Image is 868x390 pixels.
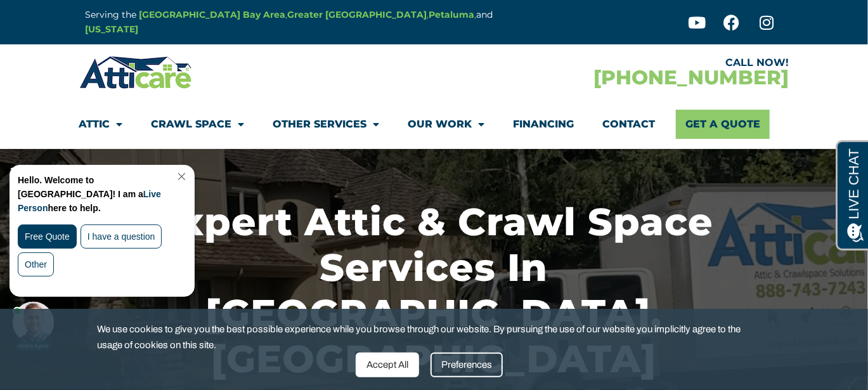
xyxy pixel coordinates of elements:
[11,91,48,115] div: Other
[10,180,45,189] div: Online Agent
[429,9,475,20] strong: Petaluma
[273,110,380,139] a: Other Services
[11,27,155,51] font: Live Person
[86,8,496,37] p: , , ,
[603,110,656,139] a: Contact
[11,63,70,87] div: Free Quote
[79,110,123,139] a: Attic
[514,110,574,139] a: Financing
[726,56,789,68] a: CALL NOW!
[152,110,245,139] a: Crawl Space
[86,23,139,35] strong: [US_STATE]
[89,199,780,382] h1: Expert Attic & Crawl Space Services in [GEOGRAPHIC_DATA], [GEOGRAPHIC_DATA]
[431,353,503,377] div: Preferences
[11,13,155,51] b: Hello. Welcome to [GEOGRAPHIC_DATA]! I am a here to help.
[74,63,156,87] div: I have a question
[139,9,241,20] strong: [GEOGRAPHIC_DATA]
[165,10,183,20] a: Close Chat
[31,10,102,26] span: Opens a chat window
[243,9,286,20] strong: Bay Area
[97,322,761,353] span: We use cookies to give you the best possible experience while you browse through our website. By ...
[79,110,789,139] nav: Menu
[477,9,493,20] span: and
[86,9,137,20] span: Serving the
[6,162,209,352] iframe: Chat Invitation
[356,353,419,377] div: Accept All
[408,110,485,139] a: Our Work
[288,9,427,20] strong: Greater [GEOGRAPHIC_DATA]
[676,110,770,139] a: Get A Quote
